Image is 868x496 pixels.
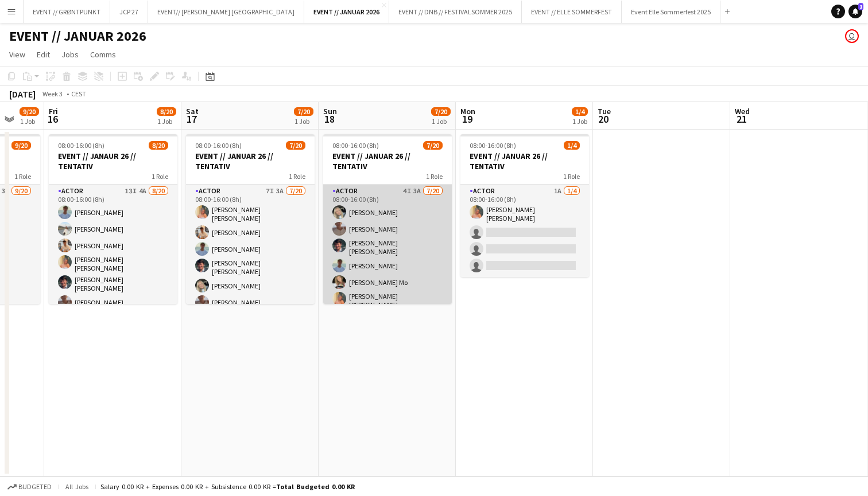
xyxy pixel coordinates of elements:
[57,47,83,62] a: Jobs
[304,1,389,23] button: EVENT // JANUAR 2026
[432,117,450,126] div: 1 Job
[321,112,337,126] span: 18
[11,141,31,150] span: 9/20
[596,112,611,126] span: 20
[323,134,452,304] app-job-card: 08:00-16:00 (8h)7/20EVENT // JANUAR 26 // TENTATIV1 RoleActor4I3A7/2008:00-16:00 (8h)[PERSON_NAME...
[289,172,305,181] span: 1 Role
[186,151,315,171] h3: EVENT // JANUAR 26 // TENTATIV
[32,47,55,62] a: Edit
[858,3,863,10] span: 1
[294,117,313,126] div: 1 Job
[9,88,36,100] div: [DATE]
[49,134,177,304] app-job-card: 08:00-16:00 (8h)8/20EVENT // JANAUR 26 // TENTATIV1 RoleActor13I4A8/2008:00-16:00 (8h)[PERSON_NAM...
[431,107,451,116] span: 7/20
[294,107,313,116] span: 7/20
[426,172,443,181] span: 1 Role
[323,106,337,116] span: Sun
[152,172,168,181] span: 1 Role
[735,106,750,116] span: Wed
[157,117,176,126] div: 1 Job
[460,151,589,171] h3: EVENT // JANUAR 26 // TENTATIV
[845,29,859,43] app-user-avatar: Daniel Andersen
[20,107,39,116] span: 9/20
[286,141,305,150] span: 7/20
[110,1,148,23] button: JCP 27
[157,107,176,116] span: 8/20
[90,49,116,60] span: Comms
[572,107,588,116] span: 1/4
[389,1,522,23] button: EVENT // DNB // FESTIVALSOMMER 2025
[186,134,315,304] app-job-card: 08:00-16:00 (8h)7/20EVENT // JANUAR 26 // TENTATIV1 RoleActor7I3A7/2008:00-16:00 (8h)[PERSON_NAME...
[148,1,304,23] button: EVENT// [PERSON_NAME] [GEOGRAPHIC_DATA]
[460,185,589,277] app-card-role: Actor1A1/408:00-16:00 (8h)[PERSON_NAME] [PERSON_NAME]
[37,49,50,60] span: Edit
[563,172,580,181] span: 1 Role
[459,112,475,126] span: 19
[38,89,67,98] span: Week 3
[572,117,587,126] div: 1 Job
[86,47,121,62] a: Comms
[332,141,379,150] span: 08:00-16:00 (8h)
[9,49,25,60] span: View
[6,481,53,493] button: Budgeted
[195,141,242,150] span: 08:00-16:00 (8h)
[49,151,177,171] h3: EVENT // JANAUR 26 // TENTATIV
[276,482,355,491] span: Total Budgeted 0.00 KR
[598,106,611,116] span: Tue
[470,141,516,150] span: 08:00-16:00 (8h)
[63,482,91,491] span: All jobs
[323,151,452,171] h3: EVENT // JANUAR 26 // TENTATIV
[18,483,52,491] span: Budgeted
[522,1,622,23] button: EVENT // ELLE SOMMERFEST
[733,112,750,126] span: 21
[71,89,86,98] div: CEST
[622,1,720,23] button: Event Elle Sommerfest 2025
[47,112,58,126] span: 16
[460,106,475,116] span: Mon
[9,28,146,45] h1: EVENT // JANUAR 2026
[149,141,168,150] span: 8/20
[58,141,104,150] span: 08:00-16:00 (8h)
[49,106,58,116] span: Fri
[14,172,31,181] span: 1 Role
[100,482,355,491] div: Salary 0.00 KR + Expenses 0.00 KR + Subsistence 0.00 KR =
[61,49,79,60] span: Jobs
[20,117,38,126] div: 1 Job
[460,134,589,277] app-job-card: 08:00-16:00 (8h)1/4EVENT // JANUAR 26 // TENTATIV1 RoleActor1A1/408:00-16:00 (8h)[PERSON_NAME] [P...
[184,112,199,126] span: 17
[423,141,443,150] span: 7/20
[24,1,110,23] button: EVENT // GRØNTPUNKT
[186,106,199,116] span: Sat
[848,5,862,18] a: 1
[5,47,30,62] a: View
[564,141,580,150] span: 1/4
